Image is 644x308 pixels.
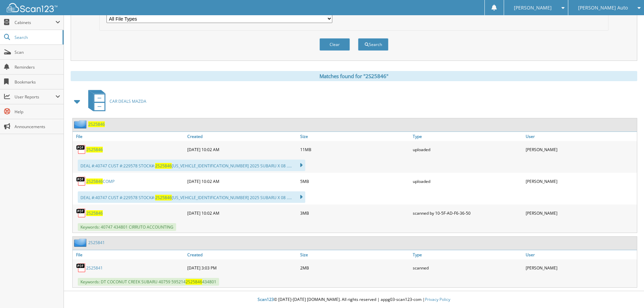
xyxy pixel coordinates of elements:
a: User [524,132,637,141]
div: uploaded [411,143,524,156]
a: Type [411,132,524,141]
img: PDF.png [76,176,86,186]
img: PDF.png [76,144,86,155]
img: PDF.png [76,208,86,218]
a: 2S25841 [88,240,105,245]
div: DEAL #:40747 CUST #:229578 STOCK#: [US_VEHICLE_IDENTIFICATION_NUMBER] 2025 SUBARU X 08 ..... [78,191,305,203]
a: Created [186,132,299,141]
span: CAR DEALS MAZDA [110,98,146,104]
a: CAR DEALS MAZDA [84,88,146,115]
img: PDF.png [76,263,86,273]
div: [PERSON_NAME] [524,261,637,275]
div: 11MB [299,143,411,156]
a: File [73,132,186,141]
div: [PERSON_NAME] [524,143,637,156]
a: Created [186,250,299,259]
iframe: Chat Widget [610,276,644,308]
div: 2MB [299,261,411,275]
a: Size [299,250,411,259]
span: Help [15,109,60,115]
span: 2S25846 [155,163,172,169]
span: 2S25846 [155,195,172,200]
span: [PERSON_NAME] Auto [578,6,628,10]
div: [PERSON_NAME] [524,174,637,188]
a: 2S25846 [88,121,105,127]
a: 2S25841 [86,265,103,271]
button: Clear [319,38,350,51]
a: User [524,250,637,259]
a: Size [299,132,411,141]
span: 2S25846 [186,279,202,285]
div: scanned [411,261,524,275]
a: 2S25846 [86,147,103,152]
span: Cabinets [15,20,55,25]
div: [DATE] 10:02 AM [186,206,299,220]
a: 2S25846 [86,210,103,216]
span: 2S25846 [86,179,103,184]
div: Matches found for "2S25846" [71,71,637,81]
span: Announcements [15,124,60,129]
span: [PERSON_NAME] [514,6,552,10]
div: 3MB [299,206,411,220]
div: 5MB [299,174,411,188]
span: Scan [15,49,60,55]
span: User Reports [15,94,55,100]
span: Keywords: DT COCONUT CREEK SUBARU 40759 595214 434801 [78,278,219,286]
span: Search [15,34,59,40]
div: scanned by 10-5F-AD-F6-36-50 [411,206,524,220]
div: [DATE] 10:02 AM [186,143,299,156]
span: Keywords: 40747 434801 CIRRUTO ACCOUNTING [78,223,176,231]
span: Reminders [15,64,60,70]
div: [DATE] 3:03 PM [186,261,299,275]
span: Bookmarks [15,79,60,85]
div: [DATE] 10:02 AM [186,174,299,188]
a: File [73,250,186,259]
span: Scan123 [258,297,274,302]
a: 2S25846COMP [86,179,115,184]
div: DEAL #:40747 CUST #:229578 STOCK#: [US_VEHICLE_IDENTIFICATION_NUMBER] 2025 SUBARU X 08 ..... [78,160,305,171]
div: © [DATE]-[DATE] [DOMAIN_NAME]. All rights reserved | appg03-scan123-com | [64,291,644,308]
a: Privacy Policy [425,297,450,302]
img: scan123-logo-white.svg [7,3,57,12]
a: Type [411,250,524,259]
div: [PERSON_NAME] [524,206,637,220]
img: folder2.png [74,120,88,128]
button: Search [358,38,388,51]
div: uploaded [411,174,524,188]
img: folder2.png [74,238,88,247]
